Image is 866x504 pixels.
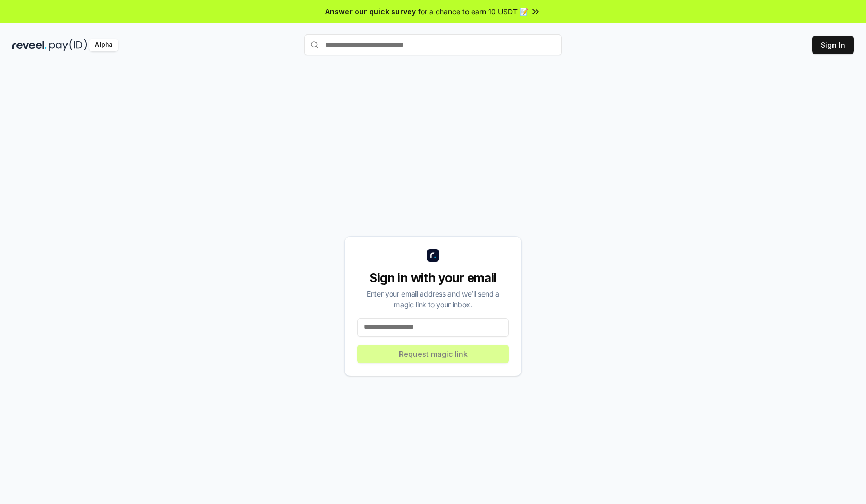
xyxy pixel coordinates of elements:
[325,6,416,17] span: Answer our quick survey
[427,249,439,262] img: logo_small
[12,39,47,51] img: reveel_dark
[89,39,118,51] div: Alpha
[812,36,854,54] button: Sign In
[49,39,87,51] img: pay_id
[357,270,509,286] div: Sign in with your email
[418,6,528,17] span: for a chance to earn 10 USDT 📝
[357,288,509,310] div: Enter your email address and we’ll send a magic link to your inbox.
